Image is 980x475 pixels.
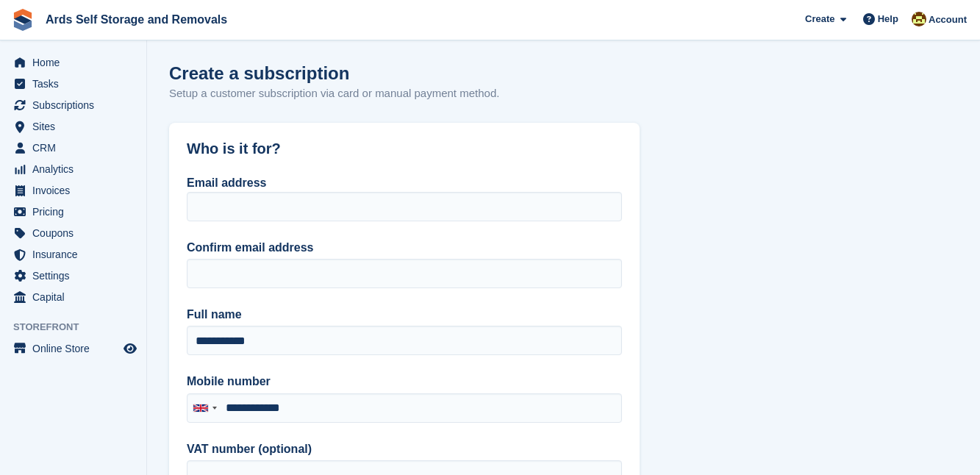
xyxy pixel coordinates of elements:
label: Confirm email address [187,239,622,257]
span: Create [805,12,834,26]
span: Sites [32,116,121,137]
span: Home [32,52,121,73]
span: Pricing [32,201,121,222]
a: menu [7,116,139,137]
div: United Kingdom: +44 [187,394,221,422]
a: menu [7,265,139,286]
label: VAT number (optional) [187,440,622,458]
span: Subscriptions [32,95,121,115]
a: menu [7,244,139,265]
a: menu [7,223,139,243]
a: menu [7,137,139,158]
span: Invoices [32,180,121,201]
a: menu [7,287,139,307]
span: Insurance [32,244,121,265]
p: Setup a customer subscription via card or manual payment method. [169,85,499,102]
a: Ards Self Storage and Removals [40,7,233,32]
a: Preview store [121,340,139,357]
span: Capital [32,287,121,307]
h1: Create a subscription [169,63,349,83]
a: menu [7,74,139,94]
span: Storefront [13,320,146,335]
h2: Who is it for? [187,140,622,157]
label: Mobile number [187,373,622,390]
a: menu [7,159,139,179]
a: menu [7,95,139,115]
span: Online Store [32,338,121,359]
span: Tasks [32,74,121,94]
span: Analytics [32,159,121,179]
img: stora-icon-8386f47178a22dfd0bd8f6a31ec36ba5ce8667c1dd55bd0f319d3a0aa187defe.svg [12,9,34,31]
a: menu [7,180,139,201]
img: Mark McFerran [912,12,926,26]
a: menu [7,338,139,359]
span: Account [929,12,967,27]
span: Coupons [32,223,121,243]
span: Settings [32,265,121,286]
label: Email address [187,176,267,189]
a: menu [7,201,139,222]
span: CRM [32,137,121,158]
a: menu [7,52,139,73]
span: Help [878,12,898,26]
label: Full name [187,306,622,324]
